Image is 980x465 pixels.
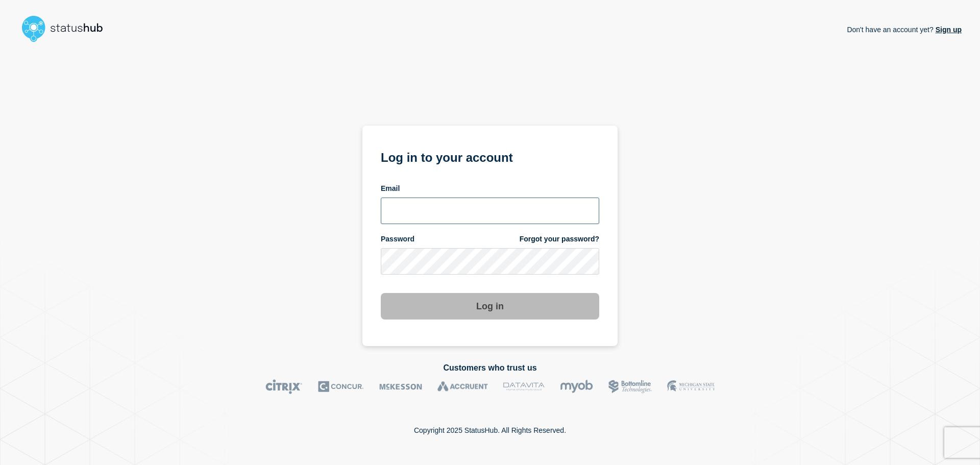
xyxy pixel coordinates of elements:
[381,234,414,244] span: Password
[847,17,962,42] p: Don't have an account yet?
[381,184,400,193] span: Email
[381,147,599,166] h1: Log in to your account
[379,379,422,394] img: McKesson logo
[18,363,962,373] h2: Customers who trust us
[18,12,115,45] img: StatusHub logo
[381,248,599,275] input: password input
[414,426,566,434] p: Copyright 2025 StatusHub. All Rights Reserved.
[381,198,599,224] input: email input
[265,379,303,394] img: Citrix logo
[608,379,652,394] img: Bottomline logo
[667,379,715,394] img: MSU logo
[437,379,488,394] img: Accruent logo
[381,293,599,320] button: Log in
[560,379,593,394] img: myob logo
[318,379,364,394] img: Concur logo
[520,234,599,244] a: Forgot your password?
[934,26,962,34] a: Sign up
[503,379,545,394] img: DataVita logo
